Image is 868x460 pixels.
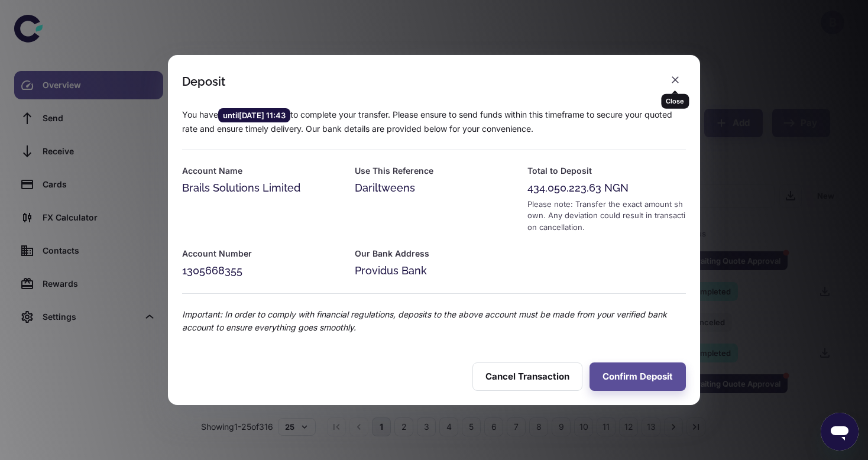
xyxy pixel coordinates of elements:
span: until [DATE] 11:43 [218,109,290,121]
div: Close [661,94,689,109]
div: 1305668355 [182,263,341,279]
p: Important: In order to comply with financial regulations, deposits to the above account must be m... [182,308,686,334]
button: Cancel Transaction [472,362,582,391]
h6: Use This Reference [355,164,513,177]
iframe: Button to launch messaging window, conversation in progress [821,413,859,451]
h6: Our Bank Address [355,247,513,260]
h6: Account Name [182,164,341,177]
p: You have to complete your transfer. Please ensure to send funds within this timeframe to secure y... [182,108,686,135]
div: Brails Solutions Limited [182,180,341,196]
button: Confirm Deposit [590,362,686,391]
div: Providus Bank [355,263,513,279]
h6: Total to Deposit [527,164,686,177]
div: Dariltweens [355,180,513,196]
div: Deposit [182,74,225,89]
div: 434,050,223.63 NGN [527,180,686,196]
div: Please note: Transfer the exact amount shown. Any deviation could result in transaction cancellat... [527,199,686,234]
h6: Account Number [182,247,341,260]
